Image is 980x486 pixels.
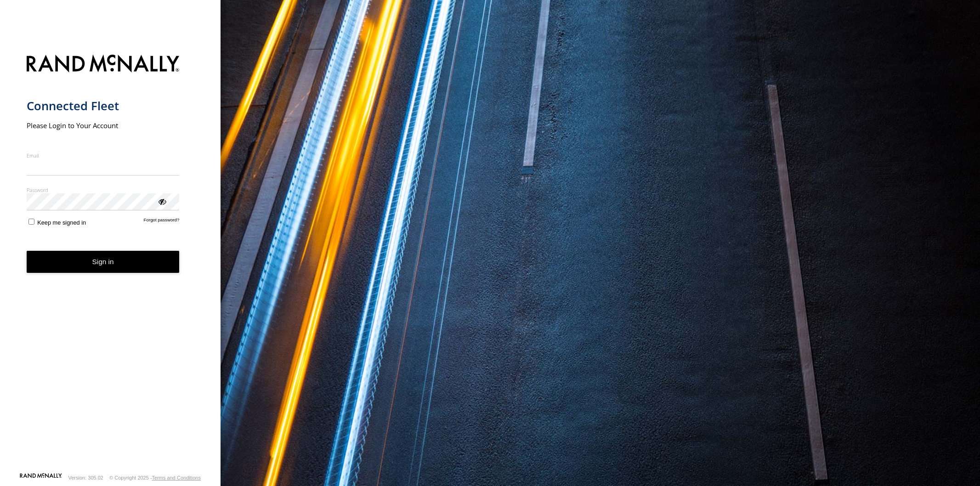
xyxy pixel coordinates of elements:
div: Version: 305.02 [68,475,103,480]
label: Email [27,152,180,159]
div: ViewPassword [157,197,166,206]
span: Keep me signed in [37,219,86,226]
h2: Please Login to Your Account [27,121,180,130]
h1: Connected Fleet [27,98,180,113]
img: Rand McNally [27,53,180,76]
a: Visit our Website [20,473,62,482]
label: Password [27,186,180,193]
a: Forgot password? [144,217,180,226]
button: Sign in [27,251,180,273]
div: © Copyright 2025 - [109,475,201,480]
input: Keep me signed in [28,219,34,225]
form: main [27,49,194,472]
a: Terms and Conditions [152,475,201,480]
